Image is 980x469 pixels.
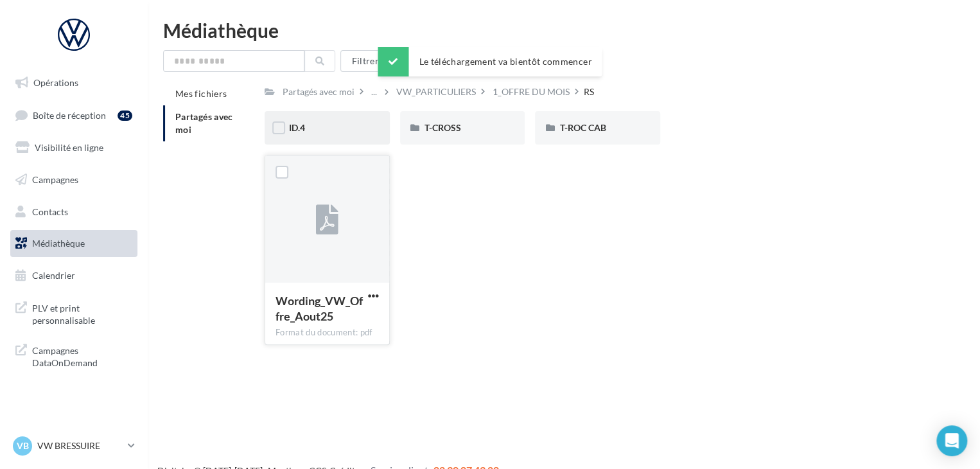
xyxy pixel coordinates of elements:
a: Opérations [8,69,140,96]
a: Campagnes DataOnDemand [8,337,140,375]
span: ID.4 [289,122,305,133]
a: VB VW BRESSUIRE [10,434,137,458]
div: 45 [118,111,132,121]
div: ... [369,83,380,101]
div: Médiathèque [163,21,965,40]
span: T-CROSS [424,122,461,133]
span: Partagés avec moi [175,111,233,135]
a: Calendrier [8,262,140,289]
span: Visibilité en ligne [35,142,103,153]
a: Boîte de réception45 [8,102,140,129]
span: Campagnes DataOnDemand [32,342,132,369]
span: Boîte de réception [33,109,106,120]
span: Wording_VW_Offre_Aout25 [276,294,363,323]
span: T-ROC CAB [559,122,606,133]
div: RS [584,85,594,98]
a: Contacts [8,199,140,226]
div: Partagés avec moi [283,85,354,98]
p: VW BRESSUIRE [37,439,123,452]
div: Open Intercom Messenger [936,425,967,456]
div: 1_OFFRE DU MOIS [493,85,570,98]
span: Médiathèque [32,238,85,249]
span: Campagnes [32,174,78,185]
a: PLV et print personnalisable [8,294,140,332]
span: PLV et print personnalisable [32,299,132,327]
div: Format du document: pdf [276,327,379,339]
span: Mes fichiers [175,88,227,99]
div: Le téléchargement va bientôt commencer [378,47,602,76]
span: Opérations [33,77,78,88]
button: Filtrer par [340,50,416,72]
div: VW_PARTICULIERS [396,85,476,98]
span: VB [17,439,29,452]
a: Visibilité en ligne [8,134,140,161]
a: Médiathèque [8,230,140,257]
span: Contacts [32,206,68,217]
a: Campagnes [8,166,140,193]
span: Calendrier [32,270,75,281]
